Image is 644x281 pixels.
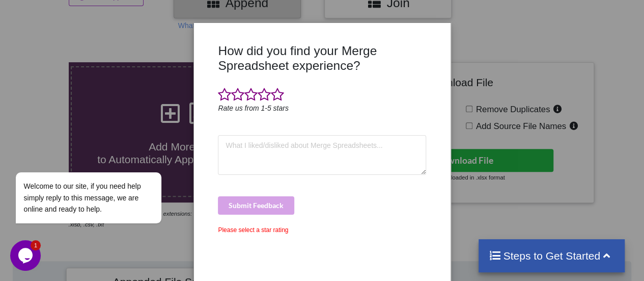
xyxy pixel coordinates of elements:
[218,104,289,112] i: Rate us from 1-5 stars
[218,43,426,73] h3: How did you find your Merge Spreadsheet experience?
[10,240,43,271] iframe: chat widget
[489,249,614,262] h4: Steps to Get Started
[218,225,426,235] div: Please select a star rating
[10,115,193,235] iframe: chat widget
